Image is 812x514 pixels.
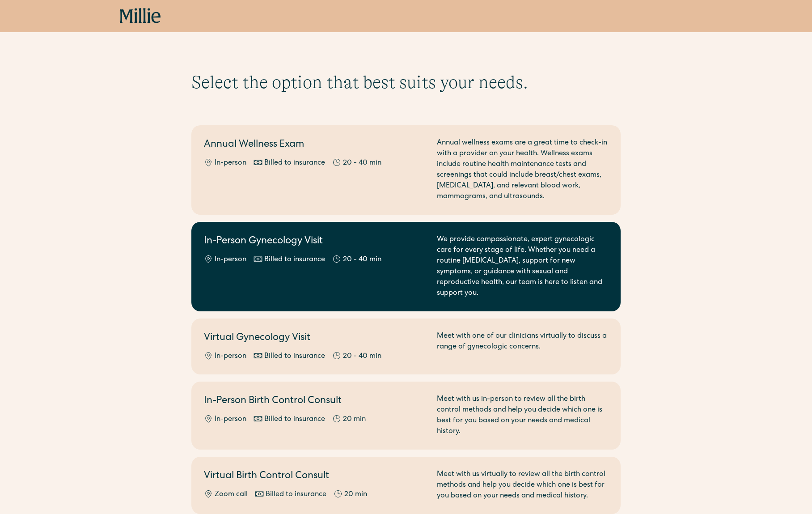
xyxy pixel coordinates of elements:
div: Meet with us virtually to review all the birth control methods and help you decide which one is b... [437,469,608,501]
div: In-person [215,351,246,362]
div: In-person [215,158,246,169]
div: Zoom call [215,489,248,500]
a: Virtual Gynecology VisitIn-personBilled to insurance20 - 40 minMeet with one of our clinicians vi... [191,319,621,374]
div: Billed to insurance [266,489,326,500]
div: 20 min [344,489,367,500]
h2: In-Person Birth Control Consult [204,394,426,409]
div: We provide compassionate, expert gynecologic care for every stage of life. Whether you need a rou... [437,234,608,299]
div: In-person [215,414,246,425]
h2: Virtual Birth Control Consult [204,469,426,484]
a: In-Person Birth Control ConsultIn-personBilled to insurance20 minMeet with us in-person to review... [191,382,621,450]
a: Virtual Birth Control ConsultZoom callBilled to insurance20 minMeet with us virtually to review a... [191,457,621,514]
h2: In-Person Gynecology Visit [204,234,426,249]
h2: Annual Wellness Exam [204,138,426,153]
div: 20 min [343,414,366,425]
div: 20 - 40 min [343,351,381,362]
div: Billed to insurance [264,255,325,265]
div: Meet with us in-person to review all the birth control methods and help you decide which one is b... [437,394,608,437]
div: 20 - 40 min [343,158,381,169]
div: In-person [215,255,246,265]
div: Billed to insurance [264,351,325,362]
h1: Select the option that best suits your needs. [191,72,621,93]
div: Meet with one of our clinicians virtually to discuss a range of gynecologic concerns. [437,331,608,362]
div: 20 - 40 min [343,255,381,265]
a: Annual Wellness ExamIn-personBilled to insurance20 - 40 minAnnual wellness exams are a great time... [191,125,621,215]
a: In-Person Gynecology VisitIn-personBilled to insurance20 - 40 minWe provide compassionate, expert... [191,222,621,311]
div: Billed to insurance [264,414,325,425]
div: Annual wellness exams are a great time to check-in with a provider on your health. Wellness exams... [437,138,608,202]
h2: Virtual Gynecology Visit [204,331,426,346]
div: Billed to insurance [264,158,325,169]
